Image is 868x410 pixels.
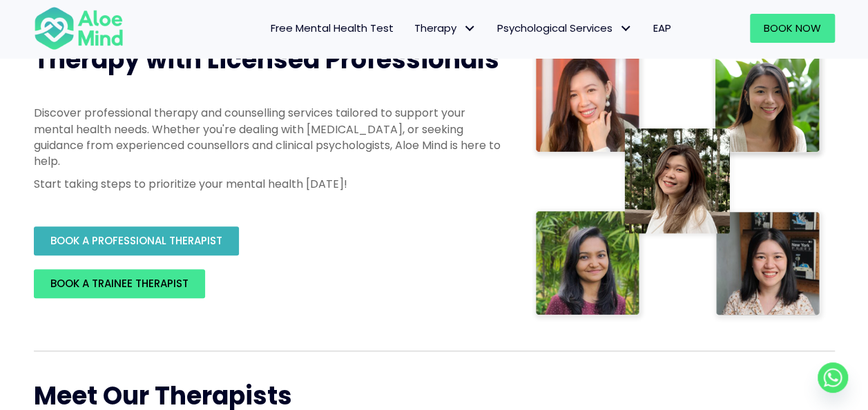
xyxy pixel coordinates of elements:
a: Book Now [750,14,835,43]
nav: Menu [142,14,682,43]
a: Free Mental Health Test [260,14,404,43]
a: BOOK A TRAINEE THERAPIST [34,269,205,298]
span: EAP [653,21,671,35]
a: TherapyTherapy: submenu [404,14,487,43]
span: Therapy: submenu [460,19,480,39]
span: BOOK A TRAINEE THERAPIST [50,276,189,291]
a: Psychological ServicesPsychological Services: submenu [487,14,643,43]
a: Whatsapp [818,362,848,393]
span: Therapy with Licensed Professionals [34,42,499,77]
img: Therapist collage [531,43,827,323]
span: Psychological Services [497,21,633,35]
p: Discover professional therapy and counselling services tailored to support your mental health nee... [34,105,503,169]
span: BOOK A PROFESSIONAL THERAPIST [50,233,222,248]
span: Free Mental Health Test [271,21,394,35]
span: Book Now [764,21,821,35]
p: Start taking steps to prioritize your mental health [DATE]! [34,176,503,192]
a: BOOK A PROFESSIONAL THERAPIST [34,226,239,255]
a: EAP [643,14,682,43]
span: Psychological Services: submenu [616,19,636,39]
span: Therapy [414,21,476,35]
img: Aloe mind Logo [34,6,124,51]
